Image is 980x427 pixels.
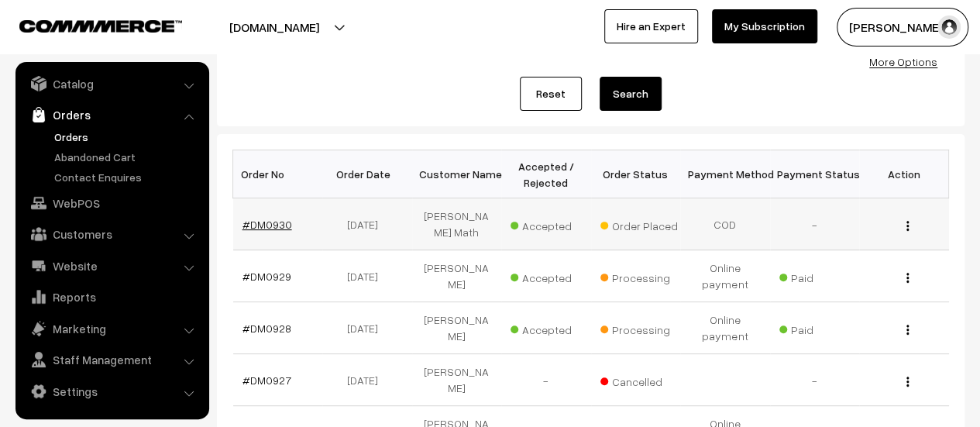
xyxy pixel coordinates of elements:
th: Action [859,150,949,198]
td: COD [680,198,770,250]
td: Online payment [680,250,770,302]
a: My Subscription [712,9,817,43]
a: Customers [19,220,204,248]
span: Order Placed [600,214,678,234]
td: [DATE] [322,302,412,354]
td: [PERSON_NAME] Math [412,198,502,250]
td: [PERSON_NAME] [412,250,502,302]
a: Website [19,252,204,280]
a: #DM0928 [242,322,291,335]
span: Cancelled [600,370,678,390]
td: [PERSON_NAME] [412,354,502,406]
img: Menu [906,377,909,387]
td: [DATE] [322,250,412,302]
span: Processing [600,318,678,338]
th: Order Status [591,150,681,198]
td: [DATE] [322,354,412,406]
th: Payment Status [770,150,860,198]
span: Accepted [511,266,588,286]
img: Menu [906,273,909,283]
span: Paid [779,318,857,338]
a: Settings [19,377,204,405]
a: #DM0929 [242,270,291,283]
a: Contact Enquires [50,169,204,185]
a: Staff Management [19,346,204,374]
button: Search [600,77,662,111]
img: Menu [906,221,909,231]
a: Hire an Expert [604,9,698,43]
td: - [501,354,591,406]
a: More Options [869,55,937,68]
a: Marketing [19,315,204,343]
span: Processing [600,266,678,286]
button: [PERSON_NAME] [837,8,968,46]
span: Accepted [511,318,588,338]
th: Order Date [322,150,412,198]
th: Accepted / Rejected [501,150,591,198]
td: - [770,354,860,406]
a: COMMMERCE [19,15,155,34]
span: Accepted [511,214,588,234]
td: - [770,198,860,250]
img: Menu [906,325,909,335]
td: [PERSON_NAME] [412,302,502,354]
th: Order No [233,150,323,198]
a: #DM0927 [242,374,291,387]
a: Reset [520,77,582,111]
a: Orders [50,129,204,145]
th: Payment Method [680,150,770,198]
a: #DM0930 [242,218,292,231]
td: Online payment [680,302,770,354]
a: Reports [19,283,204,311]
a: Orders [19,101,204,129]
img: COMMMERCE [19,20,182,32]
a: Catalog [19,70,204,98]
span: Paid [779,266,857,286]
a: WebPOS [19,189,204,217]
button: [DOMAIN_NAME] [175,8,373,46]
th: Customer Name [412,150,502,198]
td: [DATE] [322,198,412,250]
img: user [937,15,961,39]
a: Abandoned Cart [50,149,204,165]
